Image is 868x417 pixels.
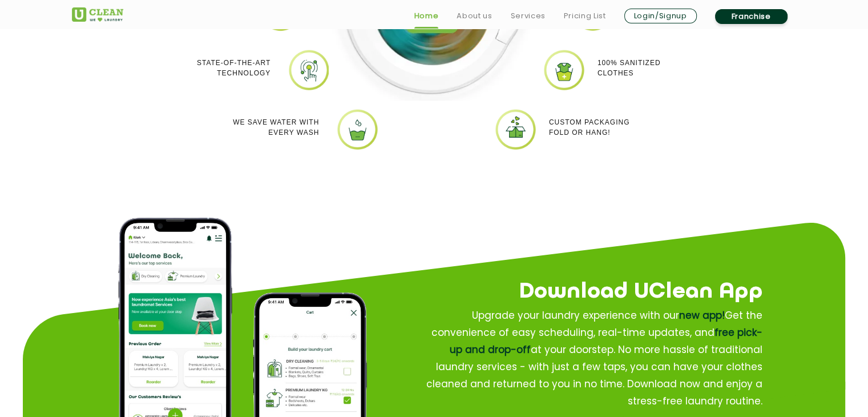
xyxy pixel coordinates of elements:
[624,9,697,23] a: Login/Signup
[288,49,330,91] img: Laundry shop near me
[564,9,606,23] a: Pricing List
[414,9,439,23] a: Home
[715,9,788,24] a: Franchise
[543,49,586,91] img: Uclean laundry
[197,58,271,78] p: State-of-the-art Technology
[679,308,724,322] span: new app!
[549,117,630,138] p: Custom packaging Fold or Hang!
[457,9,492,23] a: About us
[597,58,661,78] p: 100% Sanitized Clothes
[72,7,123,22] img: UClean Laundry and Dry Cleaning
[510,9,545,23] a: Services
[381,275,762,309] h2: Download UClean App
[419,307,762,410] p: Upgrade your laundry experience with our Get the convenience of easy scheduling, real-time update...
[494,108,537,151] img: uclean dry cleaner
[449,326,762,356] span: free pick-up and drop-off
[233,117,319,138] p: We Save Water with every wash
